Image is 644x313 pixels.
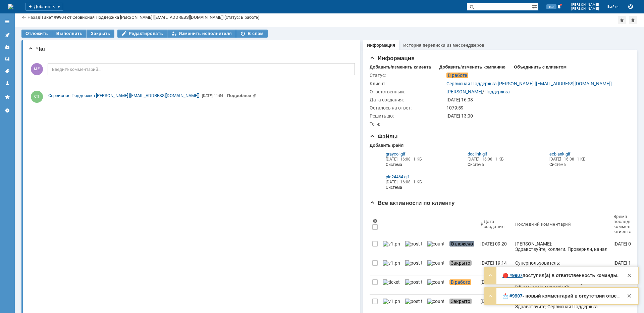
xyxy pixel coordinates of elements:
[613,241,640,247] div: [DATE] 09:20
[370,113,445,119] div: Решить до:
[478,211,513,237] th: Дата создания
[2,42,13,52] a: Клиенты
[386,174,403,179] span: pic24464
[468,151,481,156] span: doclink
[627,3,635,11] button: Сохранить лог
[399,151,406,156] span: .gif
[370,89,445,94] div: Ответственный:
[2,54,13,64] a: Шаблоны комментариев
[513,237,611,256] a: [PERSON_NAME]: Здравствуйте, коллеги. Проверили, канал работал штатно,потерь и прерываний не фикс...
[625,271,633,279] div: Закрыть
[400,157,411,162] span: 16:08
[564,157,574,162] span: 16:08
[370,200,455,206] span: Все активности по клиенту
[370,97,445,102] div: Дата создания:
[31,63,43,75] span: МЕ
[25,3,63,11] div: Добавить
[478,256,513,275] a: [DATE] 19:14
[468,157,479,162] span: [DATE]
[386,174,445,179] a: pic24464.gif
[446,89,510,94] div: /
[447,275,478,294] a: В работе
[386,162,445,167] i: Система
[402,237,425,256] a: post ticket.png
[502,273,523,278] a: 🔴 #9907
[478,237,513,256] a: [DATE] 09:20
[495,157,504,162] span: 1 КБ
[478,275,513,294] a: [DATE] 16:08
[613,260,640,266] div: [DATE] 19:14
[446,97,627,102] div: [DATE] 16:08
[468,151,527,156] a: doclink.gif
[446,113,473,119] span: [DATE] 13:00
[2,30,13,40] a: Активности
[41,15,260,20] div: Тикет #9904 от Сервисная Поддержка [PERSON_NAME] [[EMAIL_ADDRESS][DOMAIN_NAME]] (статус: В работе)
[425,256,447,275] a: counter.png
[28,15,40,20] a: Назад
[532,3,538,9] span: Расширенный поиск
[513,256,611,275] a: Суперпользователь: Здравствуйте, Сервисная Поддержка [PERSON_NAME]! Ваше обращение зарегистрирова...
[370,55,415,61] span: Информация
[481,151,487,156] span: .gif
[425,237,447,256] a: counter.png
[531,149,611,170] div: Из почтовой переписки
[514,64,567,70] div: Объединить с клиентом
[449,279,471,285] span: В работе
[502,293,523,299] a: 📩 #9907
[446,89,482,94] a: [PERSON_NAME]
[515,241,608,263] div: [PERSON_NAME]: Здравствуйте, коллеги. Проверили, канал работал штатно,потерь и прерываний не фикс...
[370,73,445,78] div: Статус:
[549,157,561,162] span: [DATE]
[449,299,472,304] span: Закрыто
[383,299,400,304] img: v1.png
[48,92,199,99] a: Сервисная Поддержка [PERSON_NAME] [[EMAIL_ADDRESS][DOMAIN_NAME]]
[549,151,608,156] a: ecblank.gif
[367,172,447,193] div: Из почтовой переписки
[402,275,425,294] a: post ticket.png
[370,81,445,86] div: Клиент:
[227,93,256,98] a: Прикреплены файлы: graycol.gif, pic17421.gif, ecblank.gif
[370,105,445,110] div: Осталось на ответ:
[413,180,422,184] span: 1 КБ
[546,4,556,9] span: 103
[484,219,504,229] div: Дата создания
[523,273,619,278] strong: поступил(а) в ответственность команды.
[577,157,586,162] span: 1 КБ
[400,180,411,184] span: 16:08
[447,237,478,256] a: Отложено
[613,214,643,234] div: Время последнего комментария клиента
[386,151,399,156] span: graycol
[405,279,422,285] img: post ticket.png
[447,256,478,275] a: Закрыто
[480,279,507,285] div: [DATE] 16:08
[2,66,13,77] a: Теги
[565,151,571,156] span: .gif
[486,271,494,279] div: Развернуть
[480,299,507,304] div: [DATE] 13:53
[515,260,608,303] div: Суперпользователь: Здравствуйте, Сервисная Поддержка [PERSON_NAME]! Ваше обращение зарегистрирова...
[482,157,492,162] span: 16:08
[413,157,422,162] span: 1 КБ
[549,162,608,167] i: Система
[480,260,507,266] div: [DATE] 19:14
[446,105,627,110] div: 1079:59
[367,149,447,170] div: Из почтовой переписки
[425,275,447,294] a: counter.png
[427,299,444,304] img: counter.png
[386,185,445,190] i: Система
[48,93,199,98] span: Сервисная Поддержка [PERSON_NAME] [[EMAIL_ADDRESS][DOMAIN_NAME]]
[380,237,402,256] a: v1.png
[405,260,422,266] img: post ticket.png
[484,89,510,94] a: Поддержка
[380,275,402,294] a: ticket_notification.png
[386,180,397,184] span: [DATE]
[202,94,213,98] span: [DATE]
[449,260,472,266] span: Закрыто
[571,3,599,7] span: [PERSON_NAME]
[439,64,505,70] div: Добавить/изменить компанию
[370,64,431,70] div: Добавить/изменить клиента
[214,94,223,98] span: 11:54
[28,46,46,52] span: Чат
